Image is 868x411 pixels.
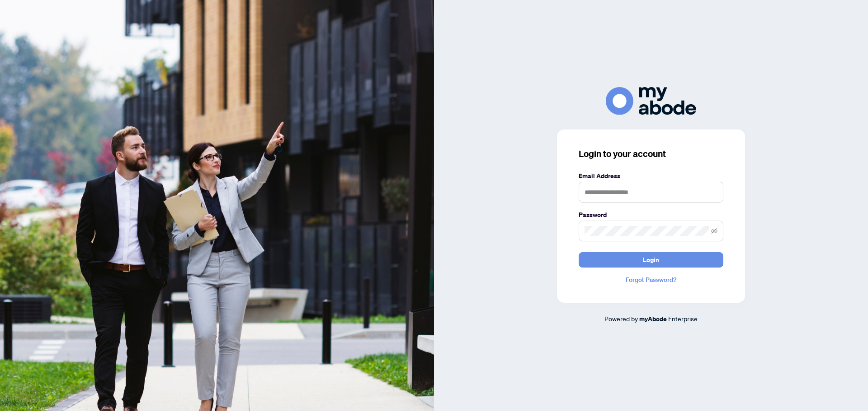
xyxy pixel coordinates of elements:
[579,252,723,268] button: Login
[579,210,723,220] label: Password
[579,275,723,285] a: Forgot Password?
[579,171,723,181] label: Email Address
[643,253,659,267] span: Login
[606,87,696,115] img: ma-logo
[604,314,638,323] span: Powered by
[639,314,667,324] a: myAbode
[711,228,717,234] span: eye-invisible
[668,314,698,323] span: Enterprise
[579,148,723,160] h3: Login to your account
